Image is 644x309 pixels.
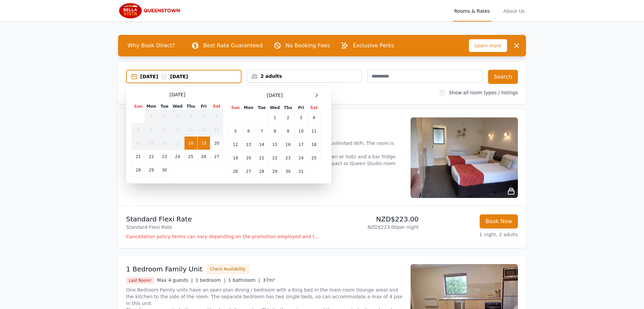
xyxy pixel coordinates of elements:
span: Learn more [469,39,507,52]
th: Tue [255,105,268,111]
td: 16 [281,138,294,151]
td: 7 [132,123,145,137]
td: 30 [158,163,171,177]
span: 37m² [263,277,275,283]
td: 11 [184,123,197,137]
p: NZD$223.00 [325,214,419,224]
td: 5 [197,110,210,123]
td: 1 [268,111,281,124]
p: Standard Flexi Rate [126,214,319,224]
th: Mon [242,105,255,111]
td: 26 [197,150,210,163]
td: 13 [210,123,223,137]
td: 28 [132,163,145,177]
p: Cancellation policy terms can vary depending on the promotion employed and the time of stay of th... [126,233,319,240]
td: 17 [171,137,184,150]
td: 20 [242,151,255,165]
th: Sun [229,105,242,111]
th: Wed [171,103,184,110]
td: 18 [308,138,321,151]
th: Thu [281,105,294,111]
button: Check Availability [206,264,249,274]
span: 1 bedroom | [196,277,226,283]
td: 1 [145,110,158,123]
td: 27 [210,150,223,163]
span: Max 4 guests | [157,277,193,283]
td: 9 [281,124,294,138]
td: 3 [294,111,307,124]
th: Wed [268,105,281,111]
td: 12 [197,123,210,137]
p: Standard Flexi Rate [126,224,319,230]
td: 28 [255,165,268,178]
td: 4 [308,111,321,124]
td: 10 [171,123,184,137]
td: 8 [268,124,281,138]
td: 6 [210,110,223,123]
td: 15 [268,138,281,151]
td: 19 [229,151,242,165]
th: Mon [145,103,158,110]
td: 17 [294,138,307,151]
th: Tue [158,103,171,110]
td: 2 [281,111,294,124]
p: No Booking Fees [285,42,330,50]
td: 6 [242,124,255,138]
span: Why Book Direct? [122,39,180,52]
td: 2 [158,110,171,123]
td: 13 [242,138,255,151]
th: Sat [210,103,223,110]
td: 11 [308,124,321,138]
th: Sun [132,103,145,110]
td: 31 [294,165,307,178]
td: 30 [281,165,294,178]
span: [DATE] [267,92,282,99]
td: 27 [242,165,255,178]
button: Book Now [480,214,518,228]
h3: 1 Bedroom Family Unit [126,264,202,274]
td: 23 [158,150,171,163]
td: 19 [197,137,210,150]
td: 14 [132,137,145,150]
td: 4 [184,110,197,123]
td: 15 [145,137,158,150]
p: Exclusive Perks [353,42,394,50]
td: 16 [158,137,171,150]
td: 20 [210,137,223,150]
div: [DATE] [DATE] [140,73,241,80]
td: 25 [184,150,197,163]
td: 29 [268,165,281,178]
td: 22 [268,151,281,165]
td: 5 [229,124,242,138]
td: 21 [132,150,145,163]
td: 14 [255,138,268,151]
div: 2 adults [247,73,362,80]
td: 18 [184,137,197,150]
td: 7 [255,124,268,138]
td: 21 [255,151,268,165]
td: 24 [294,151,307,165]
p: 1 night, 2 adults [424,231,518,238]
th: Fri [197,103,210,110]
p: Best Rate Guaranteed [203,42,263,50]
th: Thu [184,103,197,110]
td: 29 [145,163,158,177]
img: Bella Vista Queenstown [118,3,182,19]
td: 8 [145,123,158,137]
td: 12 [229,138,242,151]
th: Fri [294,105,307,111]
td: 3 [171,110,184,123]
td: 10 [294,124,307,138]
td: 9 [158,123,171,137]
td: 26 [229,165,242,178]
td: 23 [281,151,294,165]
span: 1 bathroom | [228,277,260,283]
span: Last Room! [126,277,154,284]
td: 22 [145,150,158,163]
span: [DATE] [169,91,185,98]
p: NZD$223.00 per night [325,224,419,230]
td: 24 [171,150,184,163]
td: 25 [308,151,321,165]
th: Sat [308,105,321,111]
label: Show all room types / listings [449,90,518,95]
